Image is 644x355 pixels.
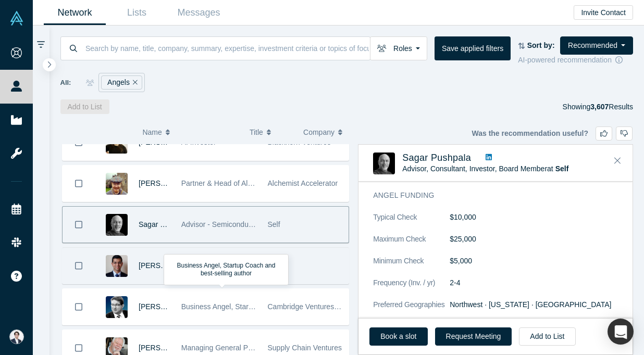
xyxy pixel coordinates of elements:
span: Supply Chain Ventures [268,344,342,352]
div: AI-powered recommendation [518,55,633,66]
span: Title [250,121,263,143]
img: Martin Giese's Profile Image [106,296,128,318]
a: Lists [106,1,168,25]
span: Managing General Partner [181,344,267,352]
img: Ian Bergman's Profile Image [106,173,128,195]
div: Was the recommendation useful? [472,126,633,141]
button: Request Meeting [435,327,512,346]
span: Senior Product Manager [181,261,261,270]
a: [PERSON_NAME] [139,261,199,270]
span: Cambridge Ventures UG [268,302,348,311]
dt: Preferred Geographies [373,299,450,321]
button: Bookmark [63,166,95,201]
dd: 2-4 [450,277,618,288]
button: Name [142,121,239,143]
dt: Typical Check [373,212,450,234]
a: Messages [168,1,230,25]
button: Invite Contact [574,5,633,20]
img: Alchemist Vault Logo [9,11,24,26]
span: Intuit [268,261,283,270]
span: Advisor - Semiconductors & Hardware [181,220,305,229]
a: Sagar Pushpala [139,220,191,229]
img: Eisuke Shimizu's Account [9,329,24,344]
a: Book a slot [369,327,427,346]
input: Search by name, title, company, summary, expertise, investment criteria or topics of focus [84,36,370,60]
span: Results [590,103,633,111]
dd: Northwest · [US_STATE] · [GEOGRAPHIC_DATA] [450,299,618,310]
strong: Sort by: [527,41,555,49]
dd: $10,000 [450,212,618,223]
h3: Angel Funding [373,190,603,201]
button: Add to List [519,327,575,346]
dt: Frequency (Inv. / yr) [373,277,450,299]
span: Business Angel, Startup Coach and best-selling author [181,302,358,311]
img: Shantanu Kelkar's Profile Image [106,255,128,277]
span: Self [268,220,280,229]
button: Bookmark [63,289,95,325]
strong: 3,607 [590,103,609,111]
button: Close [610,153,625,169]
span: Partner & Head of AlchemistX [181,179,278,187]
img: Sagar Pushpala's Profile Image [373,153,395,174]
a: Sagar Pushpala [402,153,471,163]
span: All: [60,78,71,88]
dd: $25,000 [450,234,618,245]
button: Save applied filters [435,36,511,60]
dt: Minimum Check [373,256,450,277]
img: Sagar Pushpala's Profile Image [106,214,128,236]
button: Roles [370,36,427,60]
span: Advisor, Consultant, Investor, Board Member at [402,164,568,173]
div: Showing [563,99,633,114]
button: Title [250,121,292,143]
a: [PERSON_NAME] [139,344,199,352]
span: Company [303,121,335,143]
div: Angels [101,75,142,90]
a: Self [555,164,569,173]
dd: $5,000 [450,256,618,267]
button: Remove Filter [130,77,138,88]
span: Alchemist Accelerator [268,179,338,187]
a: [PERSON_NAME] [139,302,199,311]
span: Name [142,121,162,143]
button: Bookmark [63,207,95,243]
button: Bookmark [63,248,95,284]
button: Company [303,121,346,143]
button: Add to List [60,99,109,114]
a: [PERSON_NAME] [139,179,199,187]
button: Recommended [560,36,633,55]
dt: Maximum Check [373,234,450,256]
a: Network [44,1,106,25]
